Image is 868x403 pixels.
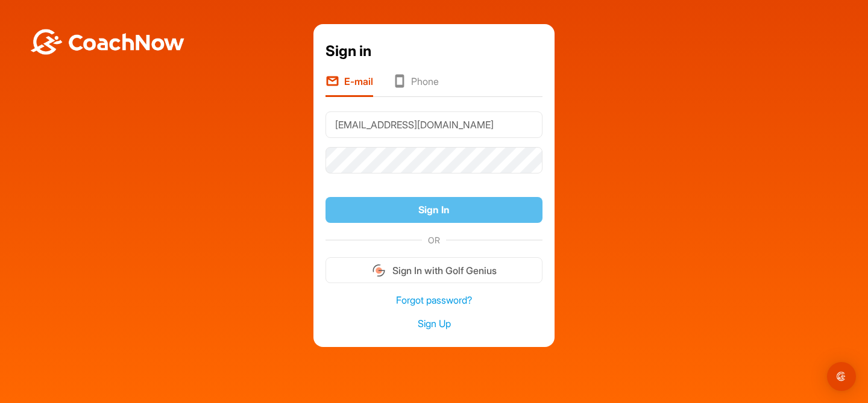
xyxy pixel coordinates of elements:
li: Phone [392,74,439,97]
button: Sign In [325,197,542,223]
img: BwLJSsUCoWCh5upNqxVrqldRgqLPVwmV24tXu5FoVAoFEpwwqQ3VIfuoInZCoVCoTD4vwADAC3ZFMkVEQFDAAAAAElFTkSuQmCC [29,29,186,55]
li: E-mail [325,74,373,97]
button: Sign In with Golf Genius [325,257,542,283]
input: E-mail [325,111,542,138]
a: Sign Up [325,317,542,331]
div: Sign in [325,40,542,62]
div: Open Intercom Messenger [827,362,856,391]
img: gg_logo [371,263,386,278]
span: OR [422,234,446,246]
a: Forgot password? [325,293,542,307]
